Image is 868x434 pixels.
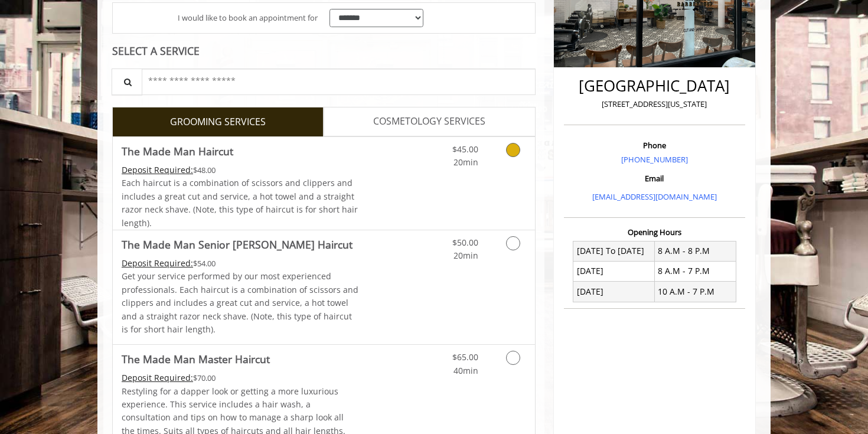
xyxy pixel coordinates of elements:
span: I would like to book an appointment for [178,12,318,24]
b: The Made Man Master Haircut [122,351,270,367]
span: $50.00 [452,237,478,248]
p: Get your service performed by our most experienced professionals. Each haircut is a combination o... [122,270,359,336]
div: $48.00 [122,164,359,177]
b: The Made Man Senior [PERSON_NAME] Haircut [122,236,353,253]
span: 40min [453,365,478,376]
span: $45.00 [452,143,478,155]
div: $70.00 [122,371,359,384]
div: SELECT A SERVICE [112,45,536,57]
span: 20min [453,156,478,168]
span: Each haircut is a combination of scissors and clippers and includes a great cut and service, a ho... [122,177,358,228]
span: COSMETOLOGY SERVICES [373,114,485,129]
a: [PHONE_NUMBER] [621,154,688,165]
h2: [GEOGRAPHIC_DATA] [567,77,742,94]
a: [EMAIL_ADDRESS][DOMAIN_NAME] [592,191,717,202]
div: $54.00 [122,257,359,270]
button: Service Search [112,68,142,95]
td: 8 A.M - 7 P.M [654,261,736,281]
span: This service needs some Advance to be paid before we block your appointment [122,164,193,175]
span: $65.00 [452,351,478,363]
span: This service needs some Advance to be paid before we block your appointment [122,257,193,269]
p: [STREET_ADDRESS][US_STATE] [567,98,742,110]
td: [DATE] [573,282,655,302]
td: [DATE] [573,261,655,281]
td: [DATE] To [DATE] [573,241,655,261]
span: GROOMING SERVICES [170,115,266,130]
span: This service needs some Advance to be paid before we block your appointment [122,372,193,383]
h3: Opening Hours [564,228,745,236]
h3: Email [567,174,742,182]
b: The Made Man Haircut [122,143,233,159]
td: 10 A.M - 7 P.M [654,282,736,302]
td: 8 A.M - 8 P.M [654,241,736,261]
span: 20min [453,250,478,261]
h3: Phone [567,141,742,149]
